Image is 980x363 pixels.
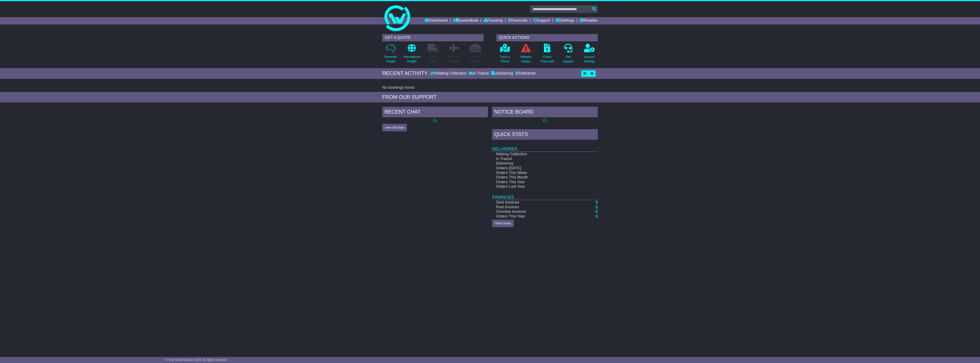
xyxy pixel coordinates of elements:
p: Account Settings [584,55,595,64]
a: GetSupport [563,43,574,66]
a: NetworkDelays [520,43,532,66]
p: Get Support [563,55,573,64]
a: Reseller [580,17,598,24]
p: Full Loads [428,55,438,64]
a: Tracking [484,17,503,24]
a: Quote/Book [453,17,478,24]
div: RECENT ACTIVITY - [382,70,431,76]
div: No bookings found [382,85,598,90]
td: Orders Last Year [492,184,583,189]
p: Air & Sea Freight [448,55,460,64]
div: Delivering [490,71,514,76]
td: In Transit [492,157,583,161]
a: Financials [508,17,528,24]
p: Track a Parcel [500,55,510,64]
a: $ [596,214,598,218]
a: Track aParcel [500,43,510,66]
a: $ [596,200,598,204]
div: RECENT CHAT [382,107,488,118]
button: View All Chats [382,124,407,131]
p: Domestic Freight [384,55,397,64]
a: AccountSettings [584,43,595,66]
div: NOTICE BOARD [492,107,598,118]
td: Waiting Collection [492,152,583,157]
td: Paid Invoices [492,205,583,210]
div: Delivered [514,71,535,76]
td: Finances [492,189,598,200]
td: Deliveries [492,141,598,152]
td: Orders [DATE] [492,166,583,171]
div: Quick Stats [492,129,598,141]
a: $ [596,209,598,214]
div: GET A QUOTE [382,34,484,41]
p: Check Financials [540,55,554,64]
p: Network Delays [520,55,531,64]
div: QUICK ACTIONS [496,34,598,41]
a: Support [533,17,550,24]
td: Delivering [492,161,583,166]
div: In Transit [467,71,490,76]
td: Orders This Week [492,171,583,175]
a: $ [596,205,598,209]
p: Air / Sea Depot [469,55,481,64]
td: Sent Invoices [492,200,583,205]
p: International Freight [404,55,420,64]
div: FROM OUR SUPPORT [382,94,598,100]
a: Dashboard [425,17,448,24]
div: Waiting Collection [431,71,467,76]
td: Orders This Year [492,180,583,184]
span: © One World Courier 2025. All rights reserved. [165,358,228,361]
a: Settings [555,17,574,24]
td: Orders This Year [492,214,583,219]
td: Overdue Invoices [492,209,583,214]
a: InternationalFreight [403,43,420,66]
a: CheckFinancials [540,43,554,66]
a: View Charts [492,220,514,227]
td: Orders This Month [492,175,583,180]
a: DomesticFreight [384,43,397,66]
